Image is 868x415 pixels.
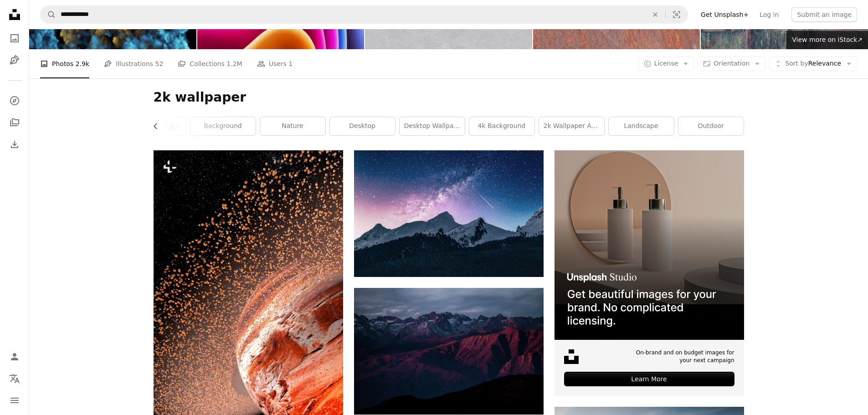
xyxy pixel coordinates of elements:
[5,113,24,132] a: Collections
[785,59,841,68] span: Relevance
[155,59,164,69] span: 52
[678,117,744,135] a: outdoor
[555,150,744,396] a: On-brand and on budget images for your next campaignLearn More
[257,49,293,78] a: Users 1
[695,7,754,22] a: Get Unsplash+
[40,5,688,24] form: Find visuals sitewide
[354,288,544,415] img: aerial photo of brown moutains
[5,369,24,388] button: Language
[539,117,604,135] a: 2k wallpaper anime
[769,56,857,71] button: Sort byRelevance
[5,51,24,69] a: Illustrations
[654,60,678,67] span: License
[41,6,56,23] button: Search Unsplash
[354,347,544,355] a: aerial photo of brown moutains
[154,117,164,135] button: scroll list to the left
[564,349,579,364] img: file-1631678316303-ed18b8b5cb9cimage
[791,7,857,22] button: Submit an image
[785,60,808,67] span: Sort by
[564,372,734,386] div: Learn More
[638,56,694,71] button: License
[104,49,163,78] a: Illustrations 52
[609,117,674,135] a: landscape
[469,117,534,135] a: 4k background
[5,135,24,154] a: Download History
[714,60,750,67] span: Orientation
[698,56,765,71] button: Orientation
[5,348,24,366] a: Log in / Sign up
[666,6,688,23] button: Visual search
[5,92,24,110] a: Explore
[754,7,784,22] a: Log in
[645,6,665,23] button: Clear
[354,210,544,218] a: snow mountain under stars
[154,89,744,106] h1: 2k wallpaper
[792,36,863,43] span: View more on iStock ↗
[154,315,343,323] a: an artist's rendering of a planet with a star cluster in the background
[330,117,395,135] a: desktop
[190,117,256,135] a: background
[786,31,868,49] a: View more on iStock↗
[5,5,24,26] a: Home — Unsplash
[5,391,24,410] button: Menu
[178,49,242,78] a: Collections 1.2M
[400,117,465,135] a: desktop wallpaper
[555,150,744,340] img: file-1715714113747-b8b0561c490eimage
[288,59,293,69] span: 1
[5,29,24,47] a: Photos
[260,117,325,135] a: nature
[354,150,544,277] img: snow mountain under stars
[630,349,734,364] span: On-brand and on budget images for your next campaign
[226,59,242,69] span: 1.2M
